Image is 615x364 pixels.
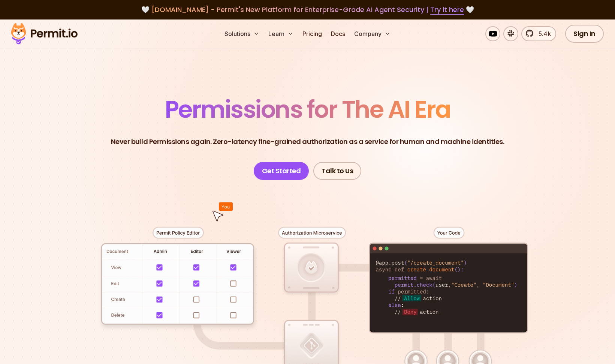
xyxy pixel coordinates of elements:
a: Get Started [254,162,309,180]
span: [DOMAIN_NAME] - Permit's New Platform for Enterprise-Grade AI Agent Security | [151,5,464,14]
span: 5.4k [534,29,551,38]
img: Permit logo [7,21,81,46]
span: Permissions for The AI Era [165,93,450,126]
button: Solutions [221,26,262,41]
a: Sign In [565,25,604,43]
button: Company [351,26,394,41]
a: Try it here [430,5,464,15]
a: Docs [328,26,348,41]
p: Never build Permissions again. Zero-latency fine-grained authorization as a service for human and... [111,136,504,147]
a: Pricing [299,26,325,41]
a: Talk to Us [313,162,361,180]
div: 🤍 🤍 [18,4,597,15]
button: Learn [265,26,296,41]
a: 5.4k [521,26,556,41]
